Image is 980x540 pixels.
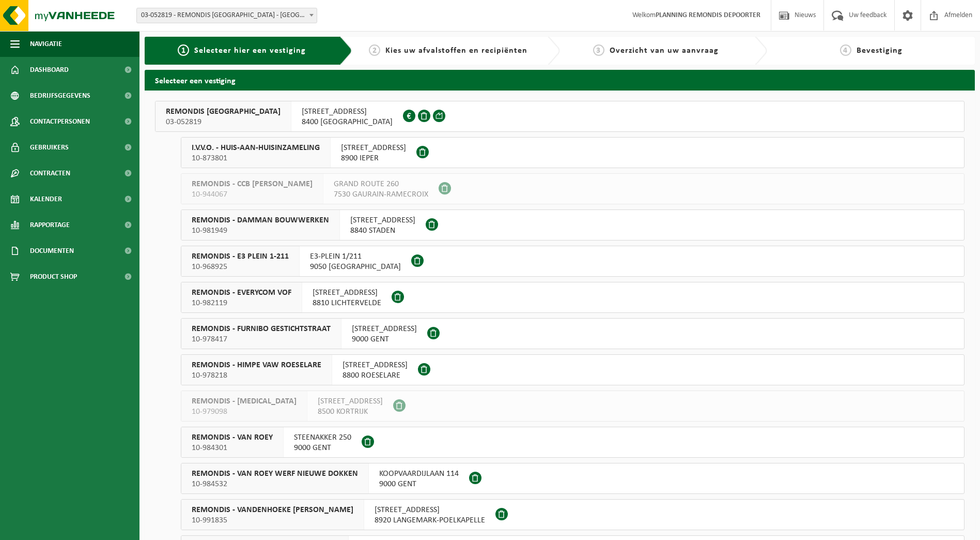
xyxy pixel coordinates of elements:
[343,360,408,370] span: [STREET_ADDRESS]
[192,324,331,334] span: REMONDIS - FURNIBO GESTICHTSTRAAT
[194,47,306,55] span: Selecteer hier een vestiging
[302,107,393,117] span: [STREET_ADDRESS]
[192,262,289,272] span: 10-968925
[30,134,69,160] span: Gebruikers
[181,463,965,494] button: REMONDIS - VAN ROEY WERF NIEUWE DOKKEN 10-984532 KOOPVAARDIJLAAN 1149000 GENT
[334,179,428,189] span: GRAND ROUTE 260
[192,432,273,443] span: REMONDIS - VAN ROEY
[30,264,77,290] span: Product Shop
[30,83,90,109] span: Bedrijfsgegevens
[181,354,965,385] button: REMONDIS - HIMPE VAW ROESELARE 10-978218 [STREET_ADDRESS]8800 ROESELARE
[341,153,406,163] span: 8900 IEPER
[343,370,408,381] span: 8800 ROESELARE
[181,427,965,458] button: REMONDIS - VAN ROEY 10-984301 STEENAKKER 2509000 GENT
[334,189,428,200] span: 7530 GAURAIN-RAMECROIX
[192,298,291,308] span: 10-982119
[192,334,331,344] span: 10-978417
[192,288,291,298] span: REMONDIS - EVERYCOM VOF
[352,334,417,344] span: 9000 GENT
[379,469,459,479] span: KOOPVAARDIJLAAN 114
[155,101,965,132] button: REMONDIS [GEOGRAPHIC_DATA] 03-052819 [STREET_ADDRESS]8400 [GEOGRAPHIC_DATA]
[192,396,297,407] span: REMONDIS - [MEDICAL_DATA]
[192,407,297,417] span: 10-979098
[192,360,321,370] span: REMONDIS - HIMPE VAW ROESELARE
[341,143,406,153] span: [STREET_ADDRESS]
[192,179,313,189] span: REMONDIS - CCB [PERSON_NAME]
[192,515,353,526] span: 10-991835
[181,209,965,241] button: REMONDIS - DAMMAN BOUWWERKEN 10-981949 [STREET_ADDRESS]8840 STADEN
[192,469,358,479] span: REMONDIS - VAN ROEY WERF NIEUWE DOKKEN
[385,47,527,55] span: Kies uw afvalstoffen en recipiënten
[593,44,604,56] span: 3
[352,324,417,334] span: [STREET_ADDRESS]
[313,288,381,298] span: [STREET_ADDRESS]
[30,186,62,212] span: Kalender
[656,11,760,19] strong: PLANNING REMONDIS DEPOORTER
[192,370,321,381] span: 10-978218
[192,443,273,453] span: 10-984301
[318,396,383,407] span: [STREET_ADDRESS]
[310,262,401,272] span: 9050 [GEOGRAPHIC_DATA]
[310,251,401,262] span: E3-PLEIN 1/211
[379,479,459,489] span: 9000 GENT
[369,44,380,56] span: 2
[181,282,965,313] button: REMONDIS - EVERYCOM VOF 10-982119 [STREET_ADDRESS]8810 LICHTERVELDE
[840,44,851,56] span: 4
[192,505,353,515] span: REMONDIS - VANDENHOEKE [PERSON_NAME]
[30,212,70,238] span: Rapportage
[192,215,329,226] span: REMONDIS - DAMMAN BOUWWERKEN
[192,189,313,200] span: 10-944067
[30,31,62,57] span: Navigatie
[30,57,69,83] span: Dashboard
[137,8,317,23] span: 03-052819 - REMONDIS WEST-VLAANDEREN - OOSTENDE
[350,215,415,226] span: [STREET_ADDRESS]
[178,44,189,56] span: 1
[375,505,485,515] span: [STREET_ADDRESS]
[136,8,317,23] span: 03-052819 - REMONDIS WEST-VLAANDEREN - OOSTENDE
[181,246,965,277] button: REMONDIS - E3 PLEIN 1-211 10-968925 E3-PLEIN 1/2119050 [GEOGRAPHIC_DATA]
[318,407,383,417] span: 8500 KORTRIJK
[30,160,70,186] span: Contracten
[145,70,975,90] h2: Selecteer een vestiging
[610,47,719,55] span: Overzicht van uw aanvraag
[181,318,965,349] button: REMONDIS - FURNIBO GESTICHTSTRAAT 10-978417 [STREET_ADDRESS]9000 GENT
[192,153,320,163] span: 10-873801
[166,107,281,117] span: REMONDIS [GEOGRAPHIC_DATA]
[375,515,485,526] span: 8920 LANGEMARK-POELKAPELLE
[192,226,329,236] span: 10-981949
[192,479,358,489] span: 10-984532
[313,298,381,308] span: 8810 LICHTERVELDE
[192,251,289,262] span: REMONDIS - E3 PLEIN 1-211
[192,143,320,153] span: I.V.V.O. - HUIS-AAN-HUISINZAMELING
[302,117,393,127] span: 8400 [GEOGRAPHIC_DATA]
[294,443,351,453] span: 9000 GENT
[350,226,415,236] span: 8840 STADEN
[181,499,965,530] button: REMONDIS - VANDENHOEKE [PERSON_NAME] 10-991835 [STREET_ADDRESS]8920 LANGEMARK-POELKAPELLE
[30,109,90,134] span: Contactpersonen
[857,47,903,55] span: Bevestiging
[30,238,74,264] span: Documenten
[294,432,351,443] span: STEENAKKER 250
[181,137,965,168] button: I.V.V.O. - HUIS-AAN-HUISINZAMELING 10-873801 [STREET_ADDRESS]8900 IEPER
[166,117,281,127] span: 03-052819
